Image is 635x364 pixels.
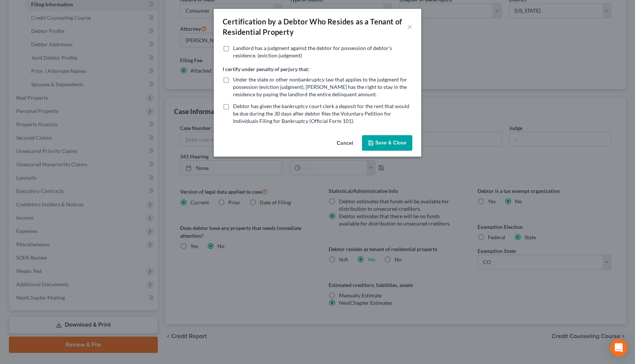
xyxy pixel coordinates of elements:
[610,339,628,357] div: Open Intercom Messenger
[362,135,412,151] button: Save & Close
[331,136,359,151] button: Cancel
[233,103,409,124] span: Debtor has given the bankruptcy court clerk a deposit for the rent that would be due during the 3...
[407,22,412,31] button: ×
[233,76,407,97] span: Under the state or other nonbankruptcy law that applies to the judgment for possession (eviction ...
[223,65,309,73] label: I certify under penalty of perjury that:
[233,45,392,59] span: Landlord has a judgment against the debtor for possession of debtor’s residence. (eviction judgment)
[223,16,407,37] div: Certification by a Debtor Who Resides as a Tenant of Residential Property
